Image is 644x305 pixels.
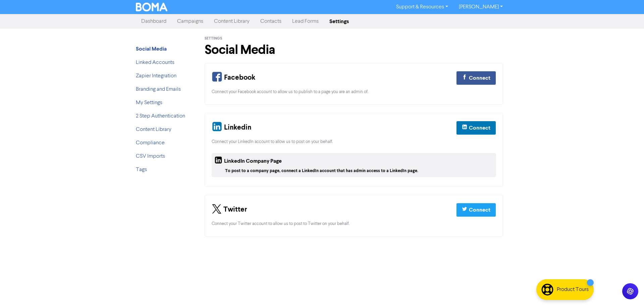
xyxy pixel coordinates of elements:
[225,168,493,174] div: To post to a company page, connect a LinkedIn account that has admin access to a LinkedIn page.
[324,15,354,28] a: Settings
[456,121,496,135] button: Connect
[136,167,147,172] a: Tags
[205,42,503,58] h1: Social Media
[212,221,496,227] div: Connect your Twitter account to allow us to post to Twitter on your behalf.
[212,89,496,95] div: Connect your Facebook account to allow us to publish to a page you are an admin of.
[136,46,167,52] strong: Social Media
[456,71,496,85] button: Connect
[205,195,503,237] div: Your Twitter Connection
[214,156,282,168] div: LinkedIn Company Page
[205,63,503,105] div: Your Facebook Connection
[136,73,176,79] a: Zapier Integration
[469,124,490,132] div: Connect
[610,273,644,305] iframe: Chat Widget
[136,113,185,119] a: 2 Step Authentication
[212,120,251,136] div: Linkedin
[212,139,496,145] div: Connect your LinkedIn account to allow us to post on your behalf.
[212,70,255,86] div: Facebook
[255,15,287,28] a: Contacts
[469,74,490,82] div: Connect
[136,3,167,11] img: BOMA Logo
[212,202,247,218] div: Twitter
[136,47,167,52] a: Social Media
[453,2,508,12] a: [PERSON_NAME]
[209,15,255,28] a: Content Library
[136,154,165,159] a: CSV Imports
[136,127,171,132] a: Content Library
[136,15,172,28] a: Dashboard
[136,140,165,146] a: Compliance
[136,100,162,105] a: My Settings
[136,60,174,65] a: Linked Accounts
[205,113,503,186] div: Your Linkedin and Company Page Connection
[287,15,324,28] a: Lead Forms
[136,87,181,92] a: Branding and Emails
[172,15,209,28] a: Campaigns
[205,36,222,41] span: Settings
[391,2,453,12] a: Support & Resources
[456,203,496,217] button: Connect
[469,206,490,214] div: Connect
